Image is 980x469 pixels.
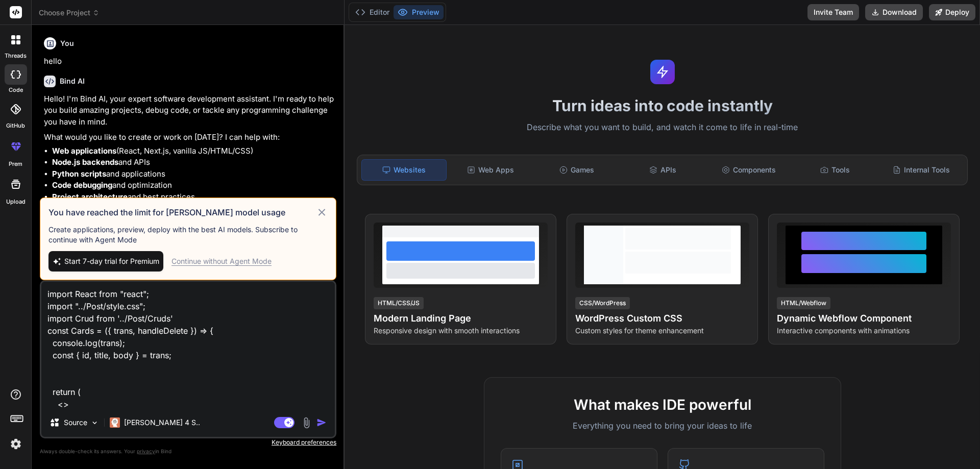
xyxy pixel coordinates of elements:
div: Games [535,159,619,181]
li: and optimization [52,180,334,191]
p: Custom styles for theme enhancement [575,326,749,336]
div: Websites [361,159,447,181]
img: settings [7,435,24,453]
div: HTML/CSS/JS [374,297,424,309]
p: [PERSON_NAME] 4 S.. [124,417,200,428]
p: Keyboard preferences [40,438,336,447]
button: Editor [351,5,394,19]
label: GitHub [6,121,25,130]
h4: Modern Landing Page [374,311,548,326]
div: Components [707,159,791,181]
p: Hello! I'm Bind AI, your expert software development assistant. I'm ready to help you build amazi... [44,93,334,128]
p: hello [44,56,334,67]
h4: WordPress Custom CSS [575,311,749,326]
p: What would you like to create or work on [DATE]? I can help with: [44,132,334,143]
span: privacy [137,448,155,454]
p: Responsive design with smooth interactions [374,326,548,336]
div: Internal Tools [879,159,963,181]
button: Start 7-day trial for Premium [48,251,163,271]
button: Download [865,4,923,20]
h2: What makes IDE powerful [501,394,824,415]
label: Upload [6,198,26,206]
button: Invite Team [807,4,859,20]
button: Preview [394,5,444,19]
h4: Dynamic Webflow Component [777,311,951,326]
span: Choose Project [39,8,100,18]
strong: Code debugging [52,180,112,190]
h3: You have reached the limit for [PERSON_NAME] model usage [48,206,316,218]
img: Claude 4 Sonnet [110,417,120,428]
strong: Web applications [52,146,116,156]
label: code [9,86,23,94]
img: Pick Models [90,418,99,427]
p: Create applications, preview, deploy with the best AI models. Subscribe to continue with Agent Mode [48,225,328,245]
p: Interactive components with animations [777,326,951,336]
h6: Bind AI [60,76,85,86]
label: threads [5,52,27,60]
div: APIs [621,159,705,181]
li: (React, Next.js, vanilla JS/HTML/CSS) [52,145,334,157]
p: Everything you need to bring your ideas to life [501,419,824,432]
h6: You [60,38,74,48]
span: Start 7-day trial for Premium [64,256,159,266]
button: Deploy [929,4,975,20]
strong: Project architecture [52,192,128,202]
li: and APIs [52,157,334,168]
strong: Python scripts [52,169,106,179]
div: CSS/WordPress [575,297,630,309]
div: Continue without Agent Mode [171,256,272,266]
div: Tools [793,159,877,181]
div: Web Apps [449,159,533,181]
strong: Node.js backends [52,157,118,167]
h1: Turn ideas into code instantly [351,96,974,115]
img: attachment [301,417,312,429]
li: and applications [52,168,334,180]
textarea: import React from "react"; import "../Post/style.css"; import Crud from '../Post/Cruds' const Car... [41,282,335,408]
li: and best practices [52,191,334,203]
div: HTML/Webflow [777,297,830,309]
label: prem [9,160,22,168]
p: Describe what you want to build, and watch it come to life in real-time [351,121,974,134]
p: Source [64,417,87,428]
img: icon [316,417,327,428]
p: Always double-check its answers. Your in Bind [40,447,336,456]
